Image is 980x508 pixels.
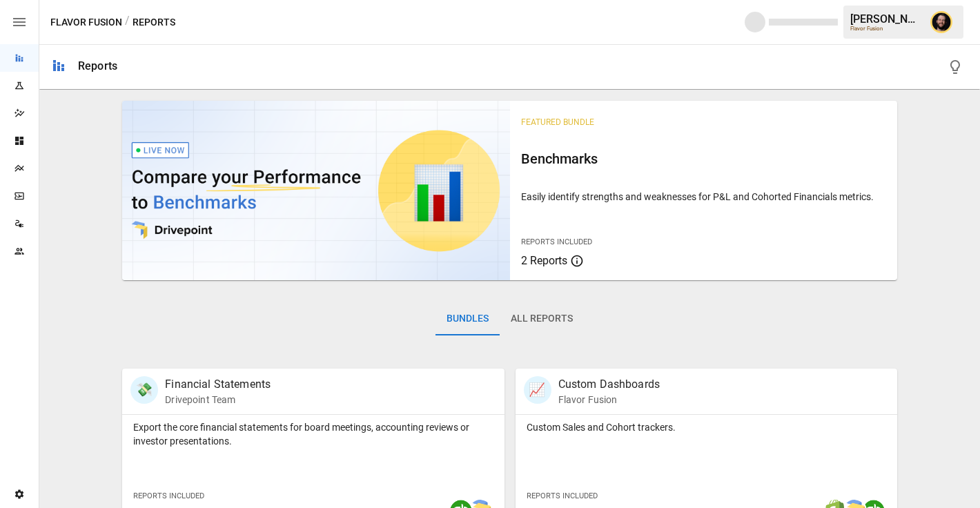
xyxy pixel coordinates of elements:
[521,148,886,170] h6: Benchmarks
[165,393,271,407] p: Drivepoint Team
[527,420,886,434] p: Custom Sales and Cohort trackers.
[922,3,961,41] button: Ciaran Nugent
[850,26,922,32] div: Flavor Fusion
[521,117,594,127] span: Featured Bundle
[527,491,598,500] span: Reports Included
[165,376,271,393] p: Financial Statements
[521,254,567,267] span: 2 Reports
[125,14,130,31] div: /
[133,420,493,448] p: Export the core financial statements for board meetings, accounting reviews or investor presentat...
[558,376,660,393] p: Custom Dashboards
[500,302,584,335] button: All Reports
[521,190,886,204] p: Easily identify strengths and weaknesses for P&L and Cohorted Financials metrics.
[524,376,551,404] div: 📈
[435,302,500,335] button: Bundles
[521,237,592,246] span: Reports Included
[558,393,660,407] p: Flavor Fusion
[133,491,204,500] span: Reports Included
[850,12,922,26] div: [PERSON_NAME]
[130,376,158,404] div: 💸
[50,14,122,31] button: Flavor Fusion
[122,101,509,280] img: video thumbnail
[930,11,952,33] img: Ciaran Nugent
[78,59,117,72] div: Reports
